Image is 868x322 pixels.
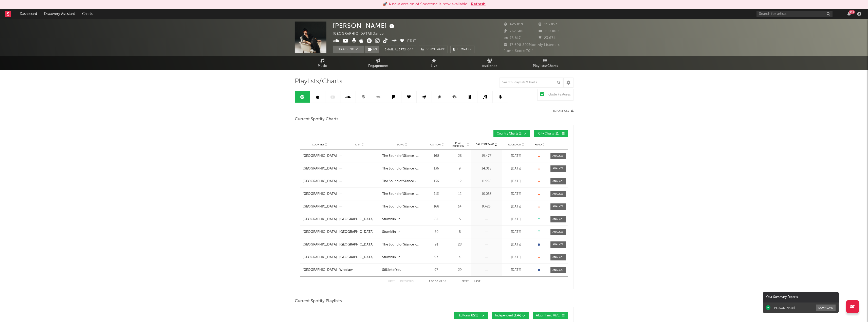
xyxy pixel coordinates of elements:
[382,154,422,159] div: The Sound of Silence - [PERSON_NAME] Remix
[303,255,337,260] a: [GEOGRAPHIC_DATA]
[816,305,836,311] button: Download
[425,204,448,209] div: 168
[450,166,469,171] div: 9
[429,143,441,146] span: Position
[303,154,337,159] div: [GEOGRAPHIC_DATA]
[382,192,422,197] a: The Sound of Silence - [PERSON_NAME] Remix
[425,179,448,184] div: 136
[382,255,422,260] a: Stumblin' In
[303,230,337,235] a: [GEOGRAPHIC_DATA]
[339,230,380,235] a: [GEOGRAPHIC_DATA]
[504,204,529,209] div: [DATE]
[407,38,416,45] button: Edit
[303,217,337,222] a: [GEOGRAPHIC_DATA]
[504,154,529,159] div: [DATE]
[450,142,466,148] span: Peak Position
[339,217,374,222] div: [GEOGRAPHIC_DATA]
[847,12,851,16] button: 99+
[450,154,469,159] div: 26
[539,30,559,33] span: 209.000
[425,154,448,159] div: 168
[406,56,462,70] a: Live
[339,255,380,260] a: [GEOGRAPHIC_DATA]
[450,230,469,235] div: 5
[303,179,337,184] a: [GEOGRAPHIC_DATA]
[425,230,448,235] div: 80
[476,143,494,146] span: Daily Streams
[533,63,558,69] span: Playlists/Charts
[472,192,501,197] div: 10.053
[382,179,422,184] a: The Sound of Silence - [PERSON_NAME] Remix
[382,1,468,7] div: 🚀 A new version of Sodatone is now available.
[339,217,380,222] a: [GEOGRAPHIC_DATA]
[397,143,404,146] span: Song
[382,268,422,273] a: Still Into You
[472,154,501,159] div: 19.477
[424,279,452,285] div: 1 10 16
[504,49,534,53] span: Jump Score: 70.4
[431,280,434,283] span: to
[472,166,501,171] div: 14.015
[400,280,414,283] button: Previous
[79,9,96,19] a: Charts
[295,79,342,85] span: Playlists/Charts
[382,46,416,53] button: Email AlertsOff
[497,132,523,135] span: Country Charts ( 5 )
[303,268,337,273] div: [GEOGRAPHIC_DATA]
[450,217,469,222] div: 5
[508,143,521,146] span: Added On
[439,280,442,283] span: of
[382,268,401,273] div: Still Into You
[339,268,380,273] a: Wroclaw
[533,312,568,319] button: Algorithmic(870)
[382,255,400,260] div: Stumblin' In
[492,312,529,319] button: Independent(1.4k)
[382,230,422,235] a: Stumblin' In
[425,166,448,171] div: 136
[425,242,448,247] div: 91
[312,143,324,146] span: Country
[450,192,469,197] div: 12
[303,166,337,171] a: [GEOGRAPHIC_DATA]
[504,242,529,247] div: [DATE]
[407,48,413,51] em: Off
[41,9,79,19] a: Discovery Assistant
[339,268,353,273] div: Wroclaw
[504,36,521,40] span: 75.817
[365,46,379,53] button: (2)
[333,46,364,53] button: Tracking
[355,143,361,146] span: City
[504,268,529,273] div: [DATE]
[756,11,833,17] input: Search for artists
[539,36,556,40] span: 23.674
[303,204,337,209] a: [GEOGRAPHIC_DATA]
[462,280,469,283] button: Next
[763,292,839,302] div: Your Summary Exports
[425,255,448,260] div: 97
[382,217,400,222] div: Stumblin' In
[504,166,529,171] div: [DATE]
[450,268,469,273] div: 29
[849,10,855,14] div: 99 +
[450,46,474,53] button: Summary
[450,204,469,209] div: 14
[388,280,395,283] button: First
[539,23,557,26] span: 113.857
[504,192,529,197] div: [DATE]
[339,242,374,247] div: [GEOGRAPHIC_DATA]
[471,1,486,7] button: Refresh
[426,47,445,53] span: Benchmark
[339,230,374,235] div: [GEOGRAPHIC_DATA]
[382,230,400,235] div: Stumblin' In
[382,166,422,171] a: The Sound of Silence - [PERSON_NAME] Remix
[318,63,327,69] span: Music
[339,242,380,247] a: [GEOGRAPHIC_DATA]
[457,314,481,317] span: Editorial ( 228 )
[382,242,422,247] a: The Sound of Silence - [PERSON_NAME] Remix
[450,242,469,247] div: 28
[303,192,337,197] div: [GEOGRAPHIC_DATA]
